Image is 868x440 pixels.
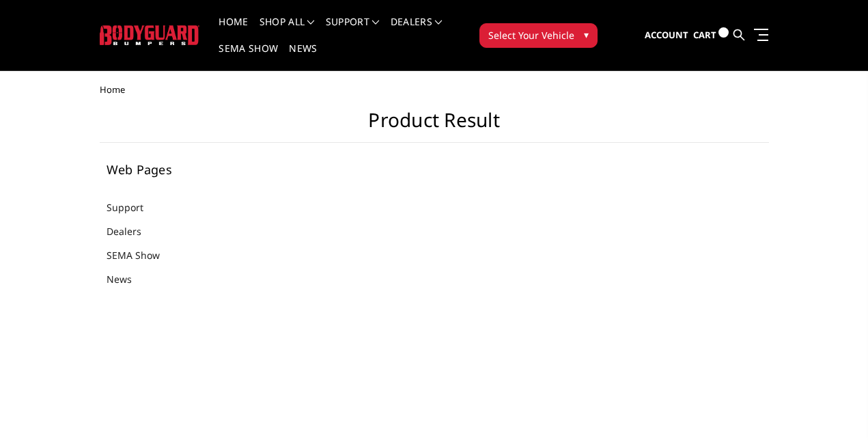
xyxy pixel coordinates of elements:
[289,44,317,70] a: News
[260,17,315,44] a: shop all
[584,27,589,42] span: ▾
[645,17,688,54] a: Account
[107,200,160,215] a: Support
[107,272,149,286] a: News
[219,44,278,70] a: SEMA Show
[100,109,769,143] h1: Product Result
[100,25,200,45] img: BODYGUARD BUMPERS
[645,29,688,41] span: Account
[326,17,380,44] a: Support
[488,28,574,42] span: Select Your Vehicle
[107,163,260,176] h5: Web Pages
[100,83,125,96] span: Home
[219,17,248,44] a: Home
[693,16,729,54] a: Cart
[107,224,158,238] a: Dealers
[107,248,177,262] a: SEMA Show
[693,29,716,41] span: Cart
[479,23,598,48] button: Select Your Vehicle
[391,17,443,44] a: Dealers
